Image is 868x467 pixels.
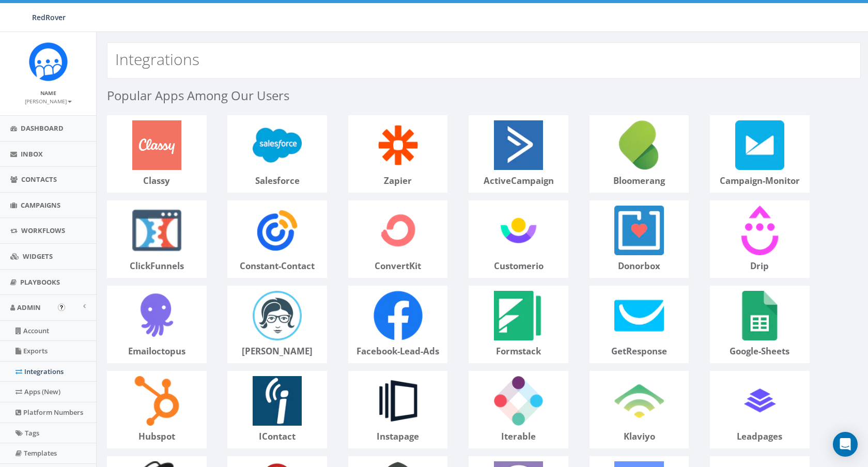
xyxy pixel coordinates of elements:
img: getResponse-logo [610,286,669,345]
span: Contacts [21,175,57,184]
a: [PERSON_NAME] [25,96,72,105]
p: google-sheets [710,345,809,357]
img: customerio-logo [489,201,548,260]
p: salesforce [228,175,327,187]
img: bloomerang-logo [610,116,669,175]
img: instapage-logo [368,371,427,430]
img: zapier-logo [368,116,427,175]
img: hubspot-logo [127,371,186,430]
p: instapage [349,430,447,443]
img: campaign-monitor-logo [730,116,789,175]
p: hubspot [107,430,206,443]
p: getResponse [590,345,689,357]
small: Name [40,89,56,97]
p: emailoctopus [107,345,206,357]
span: Widgets [23,252,53,261]
img: convertKit-logo [368,201,427,260]
img: classy-logo [127,116,186,175]
p: donorbox [590,260,689,272]
img: constant-contact-logo [248,201,307,260]
h2: Integrations [115,51,199,68]
p: activeCampaign [469,175,568,187]
img: emma-logo [248,286,307,345]
span: Admin [17,303,41,312]
img: iterable-logo [489,371,548,430]
img: klaviyo-logo [610,371,669,430]
button: Open In-App Guide [58,304,65,311]
p: klaviyo [590,430,689,443]
span: Dashboard [21,123,64,133]
p: bloomerang [590,175,689,187]
img: emailoctopus-logo [127,286,186,345]
p: facebook-lead-ads [349,345,447,357]
span: RedRover [32,12,66,22]
small: [PERSON_NAME] [25,98,72,105]
img: formstack-logo [489,286,548,345]
img: Rally_Corp_Icon.png [29,42,68,81]
img: google-sheets-logo [730,286,789,345]
p: drip [710,260,809,272]
p: iContact [228,430,327,443]
img: salesforce-logo [248,116,307,175]
img: activeCampaign-logo [489,116,548,175]
p: iterable [469,430,568,443]
p: campaign-monitor [710,175,809,187]
img: clickFunnels-logo [127,201,186,260]
span: Campaigns [21,200,60,210]
span: Workflows [21,226,65,235]
span: Inbox [21,149,43,159]
p: constant-contact [228,260,327,272]
img: drip-logo [730,201,789,260]
img: donorbox-logo [610,201,669,260]
div: Open Intercom Messenger [833,432,858,457]
p: formstack [469,345,568,357]
img: leadpages-logo [730,371,789,430]
img: facebook-lead-ads-logo [368,286,427,345]
p: convertKit [349,260,447,272]
p: zapier [349,175,447,187]
p: leadpages [710,430,809,443]
p: clickFunnels [107,260,206,272]
p: classy [107,175,206,187]
p: customerio [469,260,568,272]
span: Playbooks [20,277,60,287]
p: [PERSON_NAME] [228,345,327,357]
img: iContact-logo [248,371,307,430]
